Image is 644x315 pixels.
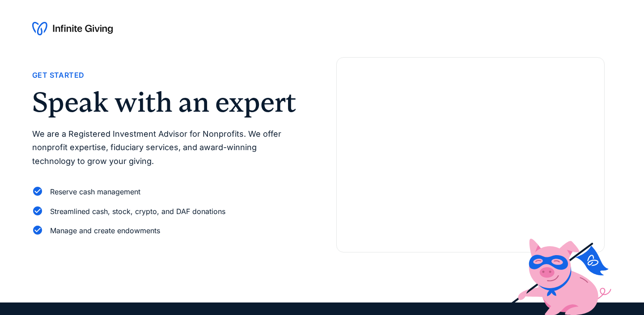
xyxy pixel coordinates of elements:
iframe: Form 0 [351,86,590,238]
div: Manage and create endowments [50,225,160,237]
h2: Speak with an expert [32,88,301,116]
div: Streamlined cash, stock, crypto, and DAF donations [50,206,225,218]
div: Reserve cash management [50,186,140,198]
p: We are a Registered Investment Advisor for Nonprofits. We offer nonprofit expertise, fiduciary se... [32,127,301,168]
div: Get Started [32,69,84,81]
